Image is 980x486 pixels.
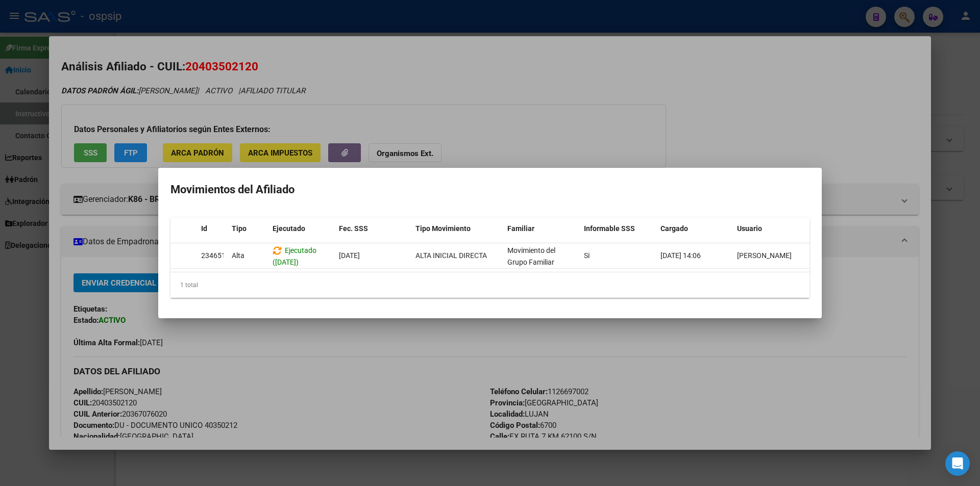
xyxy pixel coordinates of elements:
span: Id [201,224,207,233]
span: Cargado [660,224,688,233]
h2: Movimientos del Afiliado [170,180,810,199]
span: [DATE] [339,251,360,260]
span: 234651 [201,251,226,260]
span: [PERSON_NAME] [737,251,792,260]
datatable-header-cell: Tipo [228,218,268,240]
span: Ejecutado ([DATE]) [273,246,316,266]
span: Si [584,251,590,260]
span: [DATE] 14:06 [660,251,701,260]
span: Tipo [232,224,247,233]
span: Familiar [507,224,534,233]
span: ALTA INICIAL DIRECTA [415,251,487,260]
datatable-header-cell: Tipo Movimiento [411,218,503,240]
span: Alta [232,251,244,260]
datatable-header-cell: Usuario [733,218,810,240]
datatable-header-cell: Fec. SSS [335,218,411,240]
div: 1 total [170,272,810,298]
datatable-header-cell: Id [197,218,228,240]
datatable-header-cell: Cargado [656,218,733,240]
datatable-header-cell: Familiar [503,218,580,240]
datatable-header-cell: Informable SSS [580,218,656,240]
span: Tipo Movimiento [415,224,471,233]
span: Usuario [737,224,762,233]
datatable-header-cell: Ejecutado [268,218,335,240]
span: Fec. SSS [339,224,368,233]
div: Open Intercom Messenger [945,451,970,476]
span: Informable SSS [584,224,635,233]
span: Ejecutado [273,224,305,233]
span: Movimiento del Grupo Familiar [507,246,555,266]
